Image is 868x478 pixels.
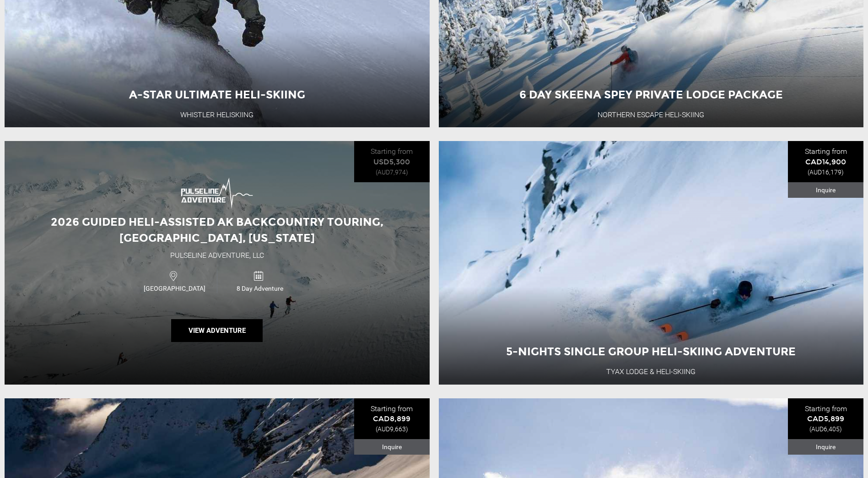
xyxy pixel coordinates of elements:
span: 2026 Guided Heli-Assisted AK Backcountry Touring, [GEOGRAPHIC_DATA], [US_STATE] [51,215,383,244]
img: images [180,177,253,210]
button: View Adventure [171,319,263,342]
span: 8 Day Adventure [217,284,302,293]
div: Pulseline Adventure, LLC [170,250,264,261]
span: [GEOGRAPHIC_DATA] [132,284,217,293]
